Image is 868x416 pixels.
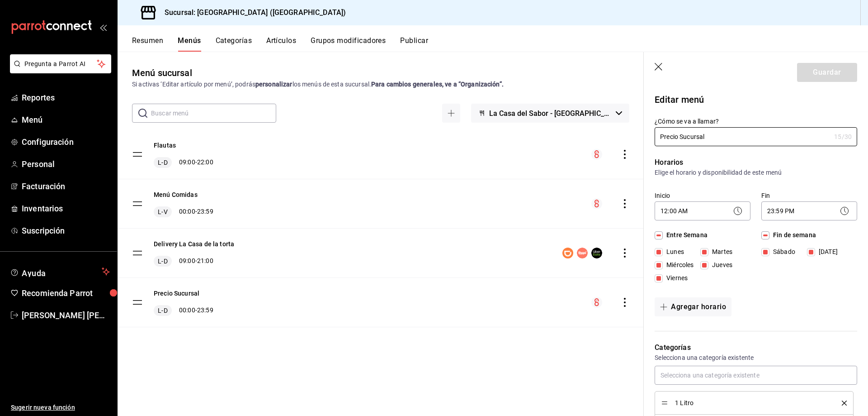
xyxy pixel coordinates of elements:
div: 15 /30 [834,132,852,141]
span: Inventarios [22,202,110,215]
span: Recomienda Parrot [22,287,110,299]
button: Precio Sucursal [154,289,199,298]
button: Delivery La Casa de la torta [154,239,234,249]
input: Buscar menú [151,104,276,122]
button: Resumen [132,36,163,52]
button: Artículos [266,36,296,52]
span: 1 Litro [675,400,828,406]
h3: Sucursal: [GEOGRAPHIC_DATA] ([GEOGRAPHIC_DATA]) [157,7,346,18]
button: Categorías [216,36,252,52]
span: L-V [156,207,169,216]
button: drag [132,248,143,258]
button: La Casa del Sabor - [GEOGRAPHIC_DATA] [471,104,629,123]
span: Miércoles [663,260,693,270]
div: Si activas ‘Editar artículo por menú’, podrás los menús de esta sucursal. [132,80,629,89]
div: 09:00 - 21:00 [154,256,234,267]
p: Editar menú [655,93,857,106]
span: Jueves [708,260,732,270]
span: [PERSON_NAME] [PERSON_NAME] [22,309,110,321]
span: Martes [708,247,732,257]
button: actions [620,199,629,208]
label: ¿Cómo se va a llamar? [655,118,857,124]
button: Publicar [400,36,428,52]
div: 00:00 - 23:59 [154,305,213,316]
span: Suscripción [22,225,110,237]
strong: Para cambios generales, ve a “Organización”. [371,81,504,88]
span: Lunes [663,247,684,257]
button: Grupos modificadores [311,36,386,52]
button: drag [132,297,143,308]
p: Categorías [655,342,857,353]
span: Reportes [22,91,110,104]
span: Sugerir nueva función [11,403,110,412]
span: Entre Semana [663,230,708,240]
span: Personal [22,158,110,170]
span: La Casa del Sabor - [GEOGRAPHIC_DATA] [489,109,612,118]
div: 23:59 PM [761,201,857,220]
p: Elige el horario y disponibilidad de este menú [655,168,857,177]
button: Menús [178,36,201,52]
button: Pregunta a Parrot AI [10,54,111,73]
button: Agregar horario [655,297,731,316]
label: Fin [761,192,857,199]
strong: personalizar [255,81,292,88]
span: Pregunta a Parrot AI [24,59,97,69]
table: menu-maker-table [118,130,644,327]
span: Menú [22,114,110,126]
div: navigation tabs [132,36,868,52]
button: actions [620,298,629,307]
p: Selecciona una categoría existente [655,353,857,362]
div: 09:00 - 22:00 [154,157,213,168]
div: Menú sucursal [132,66,192,80]
div: 00:00 - 23:59 [154,206,213,217]
span: Viernes [663,273,688,283]
span: Ayuda [22,266,98,277]
label: Inicio [655,192,750,199]
span: Configuración [22,136,110,148]
span: Fin de semana [769,230,816,240]
button: actions [620,150,629,159]
span: L-D [156,306,169,315]
button: actions [620,249,629,258]
a: Pregunta a Parrot AI [6,66,111,75]
button: drag [132,149,143,160]
button: delete [835,401,847,406]
button: Flautas [154,141,176,150]
div: 12:00 AM [655,201,750,220]
button: drag [132,198,143,209]
input: Selecciona una categoría existente [655,366,857,385]
span: L-D [156,257,169,266]
button: open_drawer_menu [99,24,107,31]
span: Facturación [22,180,110,192]
span: [DATE] [815,247,838,257]
span: L-D [156,158,169,167]
button: Menú Comidas [154,190,198,199]
span: Sábado [769,247,795,257]
p: Horarios [655,157,857,168]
